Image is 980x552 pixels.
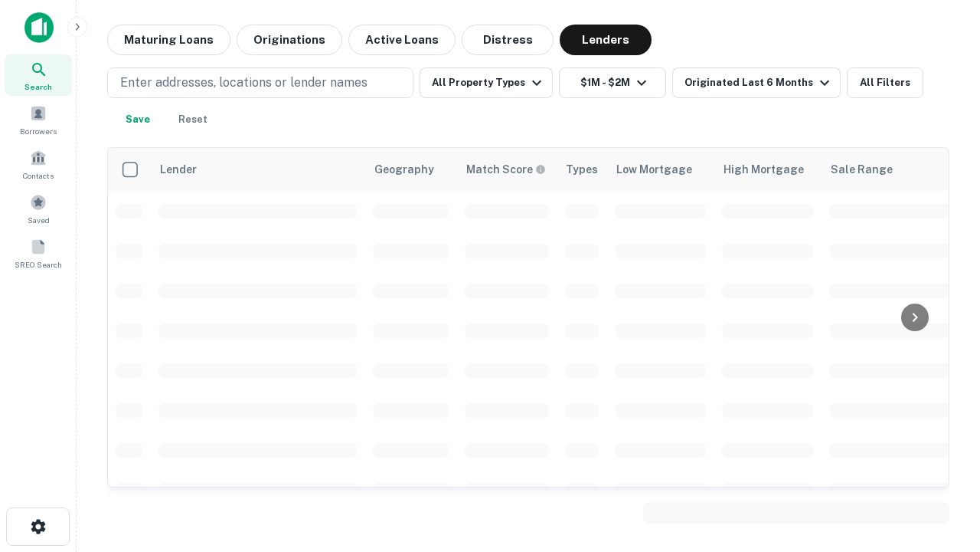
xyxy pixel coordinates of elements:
a: Saved [5,188,72,229]
button: Originations [237,25,342,55]
div: Capitalize uses an advanced AI algorithm to match your search with the best lender. The match sco... [466,161,546,178]
button: Originated Last 6 Months [672,67,841,98]
button: Enter addresses, locations or lender names [107,67,413,98]
img: capitalize-icon.png [24,12,54,43]
th: Geography [365,148,457,191]
button: Save your search to get updates of matches that match your search criteria. [113,104,162,135]
a: Contacts [5,143,72,185]
th: Types [557,148,607,191]
button: Lenders [560,25,652,55]
p: Enter addresses, locations or lender names [120,74,367,92]
button: All Filters [847,67,923,98]
div: Originated Last 6 Months [684,74,834,92]
th: Capitalize uses an advanced AI algorithm to match your search with the best lender. The match sco... [457,148,557,191]
button: Maturing Loans [107,25,230,55]
iframe: Chat Widget [903,429,980,503]
span: Search [24,80,52,93]
div: Geography [374,160,434,179]
span: Contacts [23,169,54,182]
th: Low Mortgage [607,148,714,191]
div: Types [566,160,598,179]
button: $1M - $2M [559,67,666,98]
a: Search [5,54,72,96]
span: Saved [28,214,50,226]
th: High Mortgage [714,148,822,191]
button: Reset [168,104,217,135]
a: Borrowers [5,99,72,140]
th: Lender [151,148,365,191]
h6: Match Score [466,161,543,178]
span: SREO Search [15,258,62,271]
button: All Property Types [420,67,553,98]
span: Borrowers [20,125,57,137]
th: Sale Range [822,148,959,191]
button: Active Loans [348,25,456,55]
div: Sale Range [831,160,893,179]
div: High Mortgage [724,160,804,179]
a: SREO Search [5,232,72,274]
div: Lender [160,160,197,179]
button: Distress [462,25,554,55]
div: Low Mortgage [616,160,692,179]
